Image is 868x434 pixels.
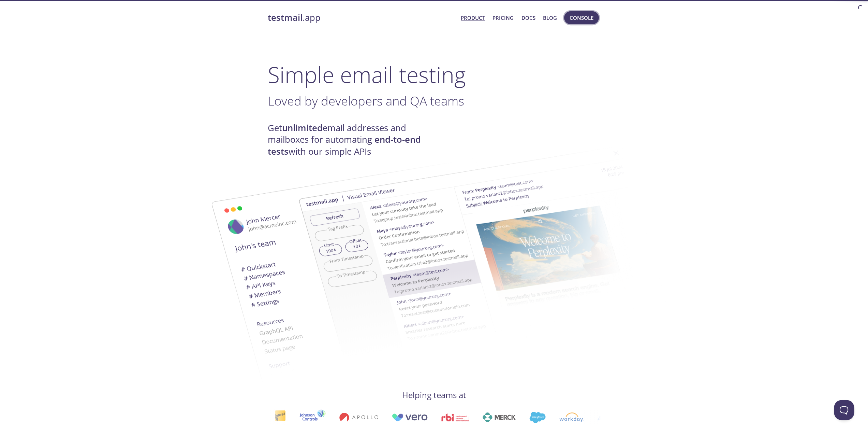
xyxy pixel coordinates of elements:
a: Product [461,13,485,22]
img: merck [482,412,515,422]
img: vero [391,414,427,421]
img: interac [274,410,285,425]
img: testmail-email-viewer [186,158,554,389]
a: Pricing [492,13,514,22]
span: Console [570,13,593,22]
button: Console [564,11,599,24]
h1: Simple email testing [268,61,601,88]
strong: end-to-end tests [268,134,421,157]
a: Docs [521,13,535,22]
img: workday [559,412,583,422]
h4: Helping teams at [268,390,601,401]
span: Loved by developers and QA teams [268,92,464,109]
img: rbi [441,414,468,421]
img: johnsoncontrols [299,409,325,425]
iframe: Help Scout Beacon - Open [834,400,854,420]
a: testmail.app [268,12,456,24]
h4: Get email addresses and mailboxes for automating with our simple APIs [268,122,434,157]
img: testmail-email-viewer [298,136,667,367]
img: salesforce [529,412,545,423]
a: Blog [543,13,557,22]
strong: unlimited [282,122,323,134]
strong: testmail [268,12,303,24]
img: apollo [339,412,378,422]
